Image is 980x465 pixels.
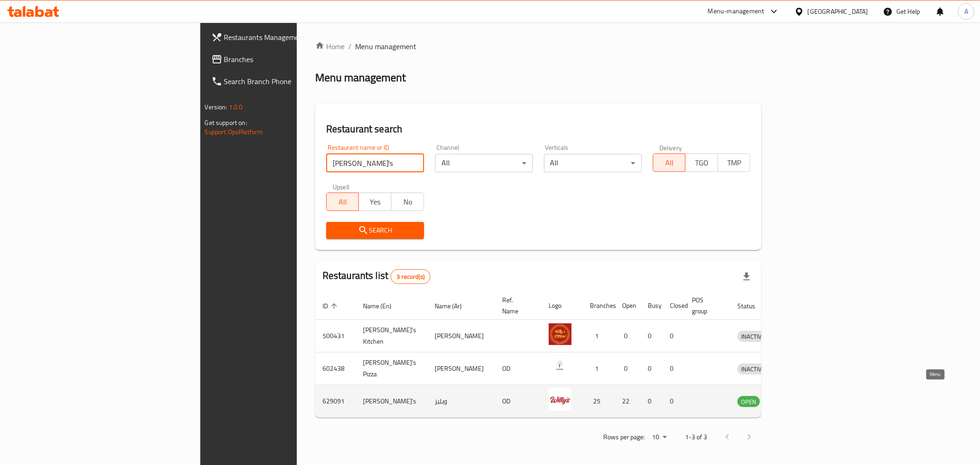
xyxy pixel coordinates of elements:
[204,48,364,70] a: Branches
[224,76,357,87] span: Search Branch Phone
[224,32,357,43] span: Restaurants Management
[615,320,640,352] td: 0
[737,301,767,312] span: Status
[663,320,685,352] td: 0
[549,388,572,411] img: Willy's
[391,272,430,281] span: 3 record(s)
[718,153,751,172] button: TMP
[615,292,640,320] th: Open
[544,154,642,172] div: All
[640,320,663,352] td: 0
[391,193,424,211] button: No
[502,295,530,317] span: Ref. Name
[330,195,356,209] span: All
[737,397,760,407] span: OPEN
[640,292,663,320] th: Busy
[663,385,685,418] td: 0
[435,301,474,312] span: Name (Ar)
[659,144,682,151] label: Delivery
[737,396,760,407] div: OPEN
[326,122,751,136] h2: Restaurant search
[356,385,427,418] td: [PERSON_NAME]'s
[333,183,350,190] label: Upsell
[615,385,640,418] td: 22
[689,156,714,170] span: TGO
[541,292,583,320] th: Logo
[229,101,243,113] span: 1.0.0
[657,156,682,170] span: All
[395,195,420,209] span: No
[358,193,391,211] button: Yes
[737,331,769,342] div: INACTIVE
[356,352,427,385] td: [PERSON_NAME]'s Pizza
[315,41,762,52] nav: breadcrumb
[692,295,719,317] span: POS group
[495,385,541,418] td: OD
[315,292,811,418] table: enhanced table
[549,323,572,346] img: Willy's Kitchen
[205,126,263,138] a: Support.OpsPlatform
[722,156,747,170] span: TMP
[737,331,769,342] span: INACTIVE
[737,364,769,374] span: INACTIVE
[326,193,359,211] button: All
[708,6,765,17] div: Menu-management
[640,385,663,418] td: 0
[427,352,495,385] td: [PERSON_NAME]
[204,26,364,48] a: Restaurants Management
[583,352,615,385] td: 1
[736,266,758,288] div: Export file
[663,292,685,320] th: Closed
[685,431,707,443] p: 1-3 of 3
[323,269,431,284] h2: Restaurants list
[435,154,533,172] div: All
[334,225,417,236] span: Search
[391,269,431,284] div: Total records count
[204,70,364,92] a: Search Branch Phone
[603,431,645,443] p: Rows per page:
[685,153,718,172] button: TGO
[205,101,227,113] span: Version:
[663,352,685,385] td: 0
[808,6,868,17] div: [GEOGRAPHIC_DATA]
[495,352,541,385] td: OD
[363,301,403,312] span: Name (En)
[615,352,640,385] td: 0
[315,70,406,85] h2: Menu management
[205,117,247,129] span: Get support on:
[427,385,495,418] td: ويليز
[427,320,495,352] td: [PERSON_NAME]
[549,355,572,378] img: Willy's Pizza
[640,352,663,385] td: 0
[363,195,388,209] span: Yes
[356,320,427,352] td: [PERSON_NAME]'s Kitchen
[964,6,968,17] span: A
[355,41,416,52] span: Menu management
[583,292,615,320] th: Branches
[583,385,615,418] td: 25
[326,222,424,239] button: Search
[737,363,769,374] div: INACTIVE
[323,301,340,312] span: ID
[326,154,424,172] input: Search for restaurant name or ID..
[224,54,357,65] span: Branches
[583,320,615,352] td: 1
[648,431,670,444] div: Rows per page:
[653,153,686,172] button: All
